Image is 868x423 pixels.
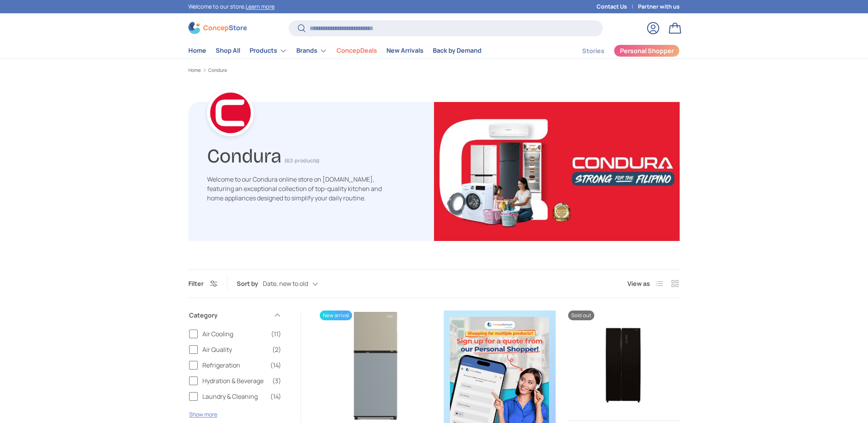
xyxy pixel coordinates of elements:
a: Shop All [216,43,240,58]
summary: Brands [292,43,332,59]
nav: Breadcrumbs [188,67,680,74]
label: Sort by [237,279,263,288]
span: (11) [271,329,281,339]
a: Condura BE YOU Series Limited Edition Refrigerator [320,311,431,422]
a: Partner with us [638,2,680,11]
span: New arrival [320,311,352,320]
a: Learn more [246,3,275,10]
span: (2) [272,345,281,354]
img: ConcepStore [188,22,247,34]
a: New Arrivals [386,43,423,58]
span: Filter [188,279,204,288]
nav: Primary [188,43,482,59]
span: Air Quality [202,345,267,354]
span: Category [189,311,269,320]
span: Laundry & Cleaning [202,392,266,401]
a: Condura [208,68,227,73]
span: View as [627,279,650,288]
a: Contact Us [597,2,638,11]
button: Filter [188,279,218,288]
span: Hydration & Beverage [202,376,267,386]
a: ConcepDeals [337,43,377,58]
span: Air Cooling [202,329,266,339]
summary: Products [245,43,292,59]
button: Date, new to old [263,277,334,291]
span: Date, new to old [263,280,308,287]
nav: Secondary [563,43,680,59]
p: Welcome to our store. [188,2,275,11]
span: Personal Shopper [620,48,674,54]
span: Sold out [568,311,594,320]
a: Home [188,68,201,73]
a: Back by Demand [433,43,482,58]
h1: Condura [207,141,282,168]
span: (63 products) [285,157,319,164]
a: Home [188,43,206,58]
p: Welcome to our Condura online store on [DOMAIN_NAME], featuring an exceptional collection of top-... [207,175,390,203]
button: Show more [189,411,217,418]
a: Products [250,43,287,59]
a: Stories [582,43,604,59]
span: (3) [272,376,281,386]
a: Condura Icon No Frost Side by Side [568,311,680,422]
a: Personal Shopper [614,45,680,57]
span: Refrigeration [202,361,266,370]
span: (14) [270,392,281,401]
span: (14) [270,361,281,370]
img: Condura [434,102,680,241]
a: Brands [296,43,327,59]
summary: Category [189,301,281,329]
